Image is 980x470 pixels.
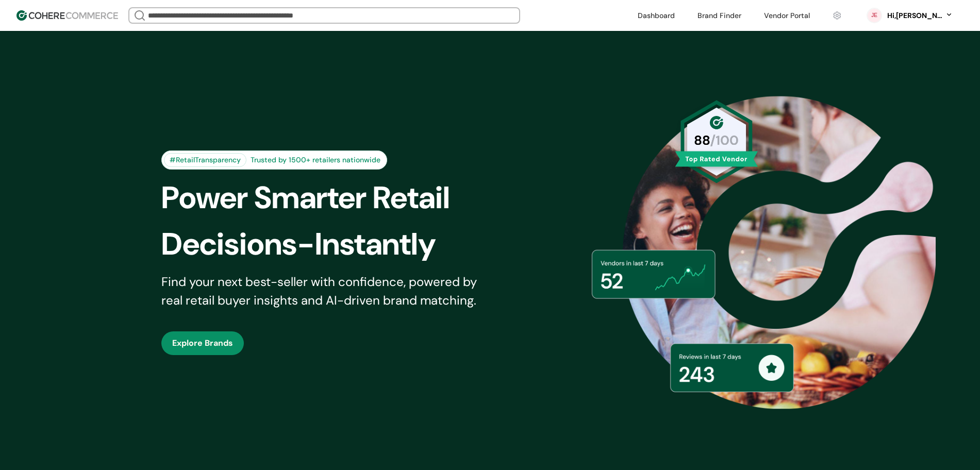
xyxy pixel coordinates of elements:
[16,10,118,21] img: Cohere Logo
[886,10,943,21] div: Hi, [PERSON_NAME]
[246,155,385,165] div: Trusted by 1500+ retailers nationwide
[161,273,490,310] div: Find your next best-seller with confidence, powered by real retail buyer insights and AI-driven b...
[161,331,244,355] button: Explore Brands
[161,221,508,267] div: Decisions-Instantly
[886,10,953,21] button: Hi,[PERSON_NAME]
[161,175,508,221] div: Power Smarter Retail
[164,153,246,167] div: #RetailTransparency
[867,8,882,23] svg: 0 percent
